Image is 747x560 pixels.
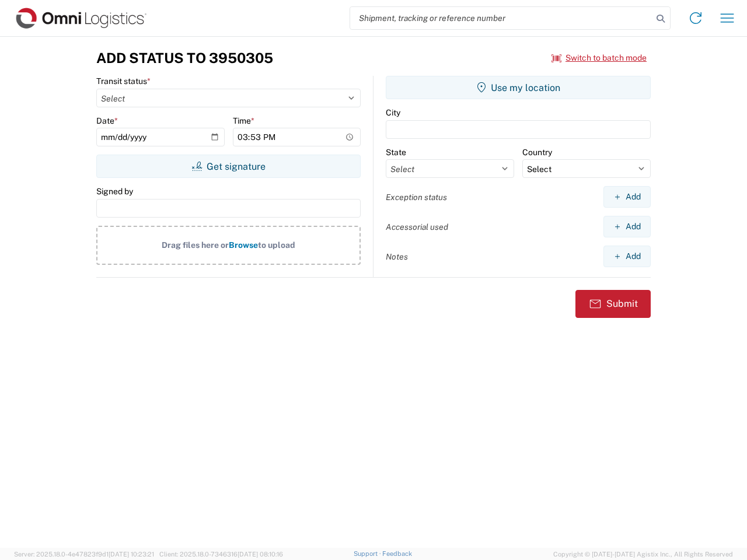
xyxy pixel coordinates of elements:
[603,246,651,267] button: Add
[551,48,647,68] button: Switch to batch mode
[603,216,651,237] button: Add
[386,192,447,202] label: Exception status
[354,550,383,557] a: Support
[96,155,361,178] button: Get signature
[382,550,412,557] a: Feedback
[386,222,448,232] label: Accessorial used
[575,290,651,318] button: Submit
[603,186,651,208] button: Add
[238,551,283,558] span: [DATE] 08:10:16
[386,76,651,99] button: Use my location
[522,147,552,157] label: Country
[386,147,406,157] label: State
[258,240,295,250] span: to upload
[96,116,118,126] label: Date
[159,551,283,558] span: Client: 2025.18.0-7346316
[350,7,652,29] input: Shipment, tracking or reference number
[229,240,258,250] span: Browse
[96,186,133,197] label: Signed by
[386,107,400,118] label: City
[386,251,408,262] label: Notes
[96,76,151,86] label: Transit status
[233,116,254,126] label: Time
[109,551,154,558] span: [DATE] 10:23:21
[553,549,733,559] span: Copyright © [DATE]-[DATE] Agistix Inc., All Rights Reserved
[14,551,154,558] span: Server: 2025.18.0-4e47823f9d1
[162,240,229,250] span: Drag files here or
[96,50,273,66] h3: Add Status to 3950305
